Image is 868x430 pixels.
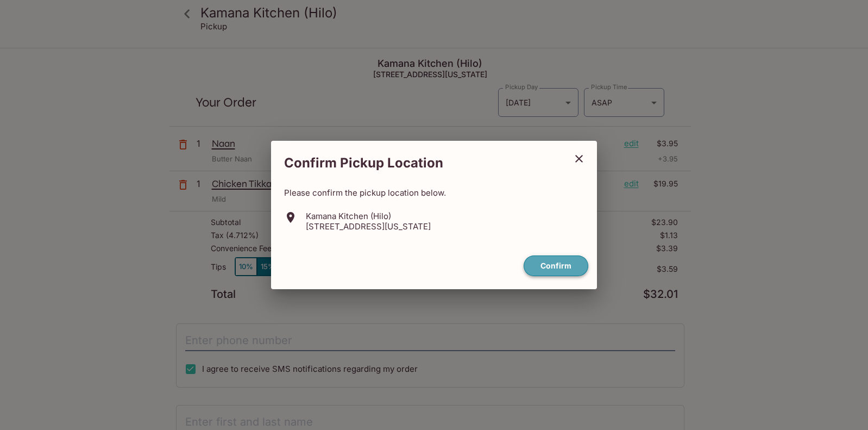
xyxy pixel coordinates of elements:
[565,145,593,172] button: close
[306,221,431,232] p: [STREET_ADDRESS][US_STATE]
[306,211,431,221] p: Kamana Kitchen (Hilo)
[271,149,565,177] h2: Confirm Pickup Location
[284,188,584,198] p: Please confirm the pickup location below.
[524,255,588,277] button: confirm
